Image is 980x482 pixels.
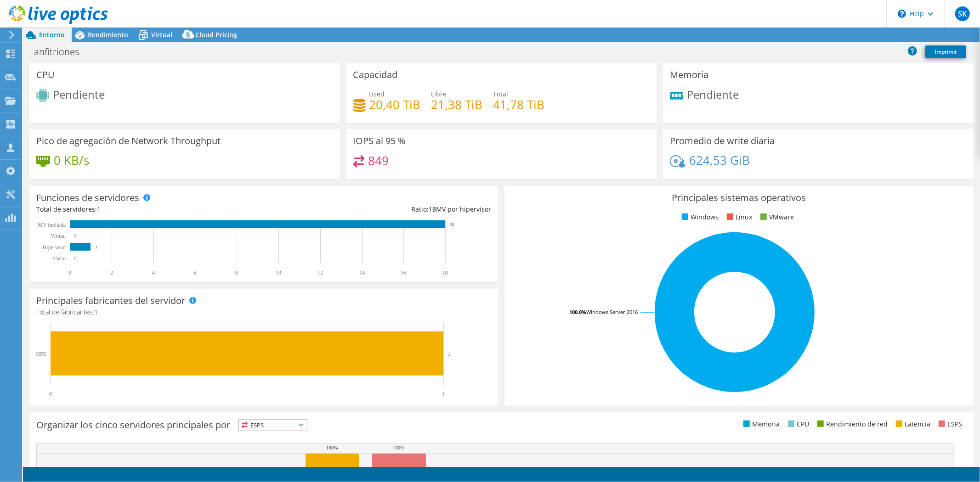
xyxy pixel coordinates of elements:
span: 18 [429,205,436,213]
h3: IOPS al 95 % [353,136,406,146]
span: Entorno [39,30,65,39]
text: 18 [442,269,448,276]
tspan: Físico [52,255,66,262]
li: VMware [758,212,794,222]
span: SK [955,6,970,21]
h3: Memoria [670,70,708,80]
h4: 41,78 TiB [493,100,545,110]
li: Memoria [741,419,780,429]
h4: 849 [368,156,389,166]
span: Used [369,90,385,98]
h1: anfitriones [30,47,93,57]
li: Rendimiento de red [815,419,888,429]
span: ESPS [239,420,307,431]
text: 100% [393,445,405,450]
text: 0 [74,233,77,238]
h4: 20,40 TiB [369,100,421,110]
text: 0 [74,256,77,260]
h4: 0 KB/s [54,155,89,165]
span: Pendiente [687,87,739,102]
li: Latencia [894,419,930,429]
text: 18 [450,222,454,227]
text: Hipervisor [43,244,66,251]
text: 10 [276,269,281,276]
div: Ratio: MV por hipervisor [264,204,491,214]
text: HPE [36,351,46,357]
span: Total [493,90,509,98]
text: 2 [110,269,113,276]
h3: Principales fabricantes del servidor [36,296,185,306]
text: MV invitada [38,222,66,228]
text: 16 [401,269,406,276]
span: 1 [94,308,98,316]
span: Virtual [151,30,172,39]
text: 12 [317,269,323,276]
text: 6 [193,269,196,276]
h4: 21,38 TiB [431,100,483,110]
div: Total de servidores: [36,204,264,214]
text: 1 [448,351,451,357]
span: Cloud Pricing [195,30,237,39]
text: 4 [152,269,155,276]
svg: \n [898,10,906,18]
text: 0 [68,269,71,276]
text: 1 [442,391,445,397]
span: 1 [97,205,101,213]
text: 8 [235,269,238,276]
span: Libre [431,90,447,98]
a: Imprimir [925,45,966,58]
li: Linux [725,212,752,222]
span: Pendiente [53,87,105,102]
h3: Principales sistemas operativos [511,193,966,203]
tspan: Windows Server 2016 [586,308,638,315]
h3: Funciones de servidores [36,193,139,203]
h4: 624,53 GiB [689,155,750,165]
text: 0 [49,391,52,397]
tspan: 100.0% [569,308,586,315]
text: 100% [326,445,338,450]
text: 14 [359,269,365,276]
h3: CPU [36,70,55,80]
h4: Total de fabricantes: [36,307,491,317]
h3: Promedio de write diaria [670,136,775,146]
li: CPU [786,419,809,429]
span: Rendimiento [88,30,128,39]
li: ESPS [936,419,962,429]
h3: Capacidad [353,70,398,80]
text: Virtual [51,233,66,239]
h3: Pico de agregación de Network Throughput [36,136,221,146]
li: Windows [680,212,719,222]
text: 1 [95,245,97,249]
